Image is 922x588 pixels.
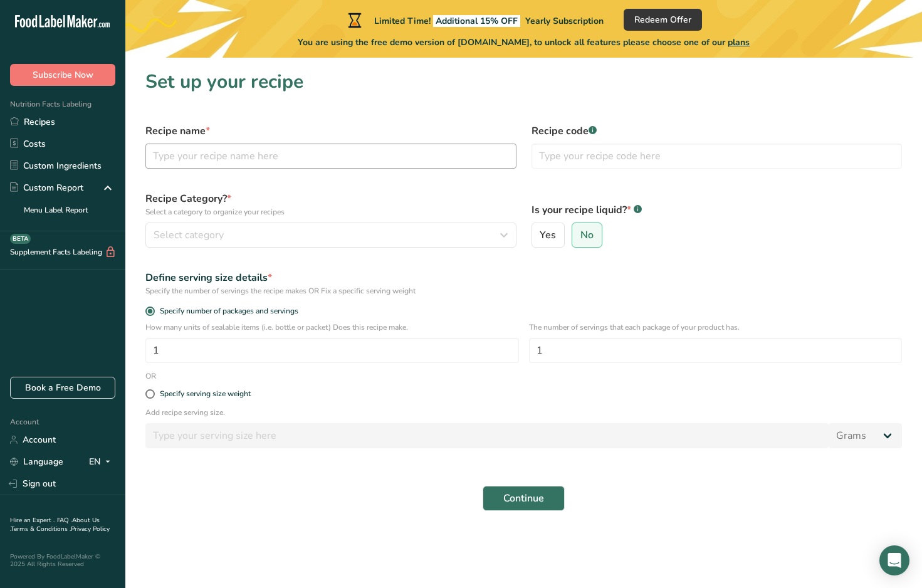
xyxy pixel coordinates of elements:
span: Specify number of packages and servings [155,307,298,316]
span: Yearly Subscription [525,15,604,27]
span: Select category [154,228,224,243]
p: The number of servings that each package of your product has. [529,322,903,333]
div: Specify the number of servings the recipe makes OR Fix a specific serving weight [145,285,902,297]
button: Select category [145,223,516,248]
p: Add recipe serving size. [145,407,902,418]
span: plans [728,36,750,48]
a: FAQ . [57,516,72,525]
div: Powered By FoodLabelMaker © 2025 All Rights Reserved [10,553,115,568]
input: Type your recipe name here [145,144,516,169]
div: EN [89,454,115,470]
a: Language [10,451,63,473]
a: Book a Free Demo [10,377,115,399]
div: Open Intercom Messenger [879,545,909,575]
div: BETA [10,234,31,244]
span: You are using the free demo version of [DOMAIN_NAME], to unlock all features please choose one of... [298,36,750,49]
a: About Us . [10,516,100,533]
span: No [580,229,594,241]
label: Recipe Category? [145,191,516,218]
div: Define serving size details [145,270,902,285]
div: OR [138,370,164,382]
button: Redeem Offer [624,9,702,31]
span: Redeem Offer [634,13,691,26]
span: Additional 15% OFF [433,15,520,27]
p: Select a category to organize your recipes [145,206,516,218]
label: Recipe code [532,123,903,139]
p: How many units of sealable items (i.e. bottle or packet) Does this recipe make. [145,322,519,333]
span: Continue [503,491,544,506]
input: Type your serving size here [145,423,829,448]
label: Recipe name [145,123,516,139]
label: Is your recipe liquid? [532,202,903,218]
span: Subscribe Now [33,68,93,81]
input: Type your recipe code here [532,144,903,169]
button: Subscribe Now [10,64,115,86]
h1: Set up your recipe [145,68,902,96]
a: Terms & Conditions . [11,525,71,533]
span: Yes [540,229,556,241]
button: Continue [483,486,565,511]
a: Privacy Policy [71,525,110,533]
div: Custom Report [10,181,83,194]
div: Limited Time! [345,13,604,28]
a: Hire an Expert . [10,516,55,525]
div: Specify serving size weight [160,389,251,399]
